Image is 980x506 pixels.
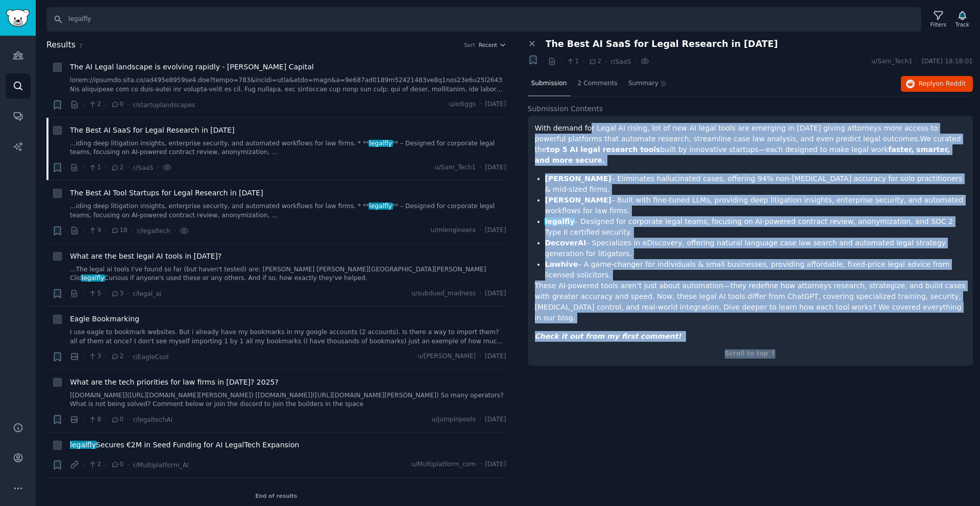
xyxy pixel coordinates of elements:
span: · [479,100,481,109]
span: · [105,288,107,299]
span: u/subdued_madness [411,289,476,298]
button: Recent [479,41,506,48]
span: [DATE] [485,163,506,172]
span: · [105,460,107,470]
span: · [560,56,562,67]
span: u/Sam_Tech1 [435,163,476,172]
span: r/legaltechAI [133,416,173,423]
span: [DATE] [485,226,506,235]
span: The Best AI Tool Startups for Legal Research in [DATE] [70,188,263,198]
div: Scroll to top ↑ [535,349,966,359]
span: · [174,225,176,236]
span: u/mlengineerx [431,226,476,235]
span: 2 [589,57,601,66]
a: legalflySecures €2M in Seed Funding for AI LegalTech Expansion [70,440,299,450]
span: 2 [111,352,124,361]
span: · [105,99,107,110]
span: [DATE] 18:18:01 [922,57,973,66]
span: · [83,460,85,470]
a: lorem://ipsumdo.sita.co/ad495e8959se4.doe?tempo=783&incidi=utla&etdo=magn&a=9e687ad0189m52421483v... [70,76,506,94]
p: With demand for Legal AI rising, lot of new AI legal tools are emerging in [DATE] giving attorney... [535,123,966,166]
span: 2 [111,163,124,172]
li: – Eliminates hallucinated cases, offering 94% non-[MEDICAL_DATA] accuracy for solo practitioners ... [545,173,966,195]
a: ...iding deep litigation insights, enterprise security, and automated workflows for law firms. * ... [70,202,506,220]
span: · [105,162,107,173]
span: 1 [566,57,579,66]
span: 1 [88,163,101,172]
span: legalfly [544,217,576,225]
span: r/legal_ai [133,290,161,297]
button: Track [952,9,973,30]
div: Sort [464,41,475,48]
li: – Specializes in eDiscovery, offering natural language case law search and automated legal strate... [545,238,966,259]
a: The AI Legal landscape is evolving rapidly - [PERSON_NAME] Capital [70,62,314,72]
span: · [542,56,544,67]
span: legalfly [369,203,393,210]
span: 3 [88,352,101,361]
a: ...The legal ai tools I've found so far (but haven't tested) are: [PERSON_NAME] [PERSON_NAME][GEO... [70,265,506,283]
span: 7 [79,43,83,49]
span: u/[PERSON_NAME] [418,352,476,361]
span: · [131,225,133,236]
span: [DATE] [485,415,506,424]
span: · [916,57,918,66]
span: 0 [111,415,124,424]
span: 9 [88,226,101,235]
li: – A game-changer for individuals & small businesses, providing affordable, fixed-price legal advi... [545,259,966,281]
span: 18 [111,226,128,235]
span: on Reddit [936,80,966,87]
span: · [479,289,481,298]
a: ...iding deep litigation insights, enterprise security, and automated workflows for law firms. * ... [70,139,506,157]
span: · [605,56,607,67]
span: · [105,351,107,362]
a: Eagle Bookmarking [70,314,139,324]
span: · [127,99,129,110]
span: The Best AI SaaS for Legal Research in [DATE] [70,125,234,136]
span: Reply [919,80,966,89]
span: · [479,460,481,469]
strong: top 5 AI legal research tools [546,145,660,154]
span: · [83,225,85,236]
span: · [127,288,129,299]
span: 2 Comments [578,79,618,88]
span: r/Multiplatform_AI [133,462,188,469]
span: u/Multiplatform_com [411,460,476,469]
span: r/SaaS [610,58,631,65]
a: What are the tech priorities for law firms in [DATE]? 2025? [70,377,279,388]
span: 0 [111,460,124,469]
span: · [105,414,107,425]
span: Recent [479,41,497,48]
input: Search Keyword [46,7,921,32]
span: r/SaaS [133,164,153,171]
span: Submission [531,79,567,88]
span: · [127,351,129,362]
p: These AI-powered tools aren’t just about automation—they redefine how attorneys research, strateg... [535,281,966,323]
span: · [127,162,129,173]
span: r/EagleCool [133,353,168,361]
span: · [634,56,636,67]
span: · [479,226,481,235]
li: – Designed for corporate legal teams, focusing on AI-powered contract review, anonymization, and ... [545,216,966,238]
strong: [PERSON_NAME] [545,174,611,183]
img: GummySearch logo [6,9,30,27]
span: · [157,162,159,173]
span: Secures €2M in Seed Funding for AI LegalTech Expansion [70,440,299,450]
span: Results [46,39,76,52]
span: [DATE] [485,460,506,469]
strong: DecoverAI [545,239,586,247]
a: What are the best legal AI tools in [DATE]? [70,251,222,262]
span: r/startuplandscapes [133,102,195,109]
span: legalfly [69,441,96,449]
span: 2 [88,100,101,109]
span: u/ediggs [449,100,476,109]
span: legalfly [369,140,393,147]
span: · [479,352,481,361]
a: Replyon Reddit [901,76,973,92]
span: · [83,162,85,173]
span: · [479,163,481,172]
div: Filters [930,21,946,28]
li: – Built with fine-tuned LLMs, providing deep litigation insights, enterprise security, and automa... [545,195,966,216]
span: u/Sam_Tech1 [871,57,912,66]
